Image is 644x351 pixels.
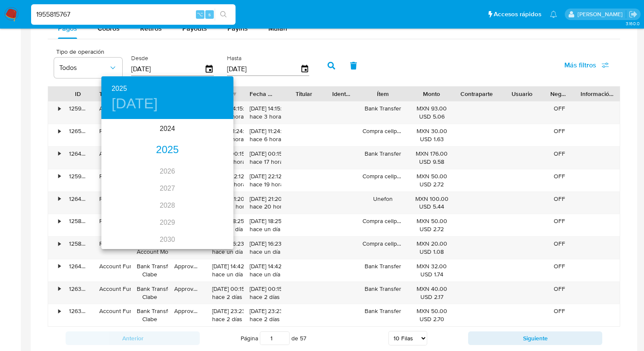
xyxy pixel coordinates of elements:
div: 2024 [101,120,233,137]
button: [DATE] [112,95,158,113]
button: 2025 [112,83,127,95]
div: 2025 [101,142,233,159]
